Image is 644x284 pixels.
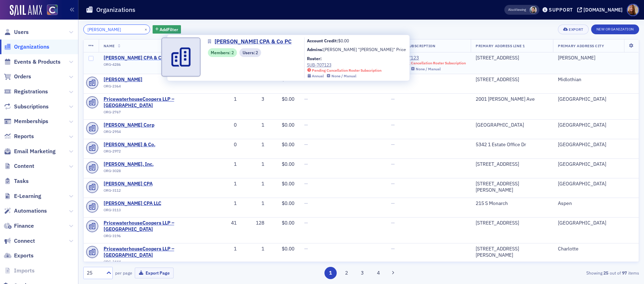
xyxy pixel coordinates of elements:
a: Users [4,28,29,36]
span: — [304,122,308,128]
span: Users : [243,49,256,56]
div: SUB-707123 [307,62,382,68]
div: [STREET_ADDRESS] [476,161,548,168]
div: 1 [212,161,237,168]
div: Showing out of items [459,270,639,276]
div: 1 [212,96,237,102]
span: $0.00 [282,141,294,148]
div: 1 [246,200,265,207]
a: Memberships [4,118,48,125]
a: Subscriptions [4,103,49,111]
div: [GEOGRAPHIC_DATA] [558,96,634,102]
div: ORG-3028 [104,169,167,176]
button: AddFilter [153,25,181,34]
span: PricewaterhouseCoopers LLP – Denver [104,220,202,232]
div: 3 [246,96,265,102]
a: SUB-707123 [391,55,466,61]
span: E-Learning [14,192,41,200]
div: 0 [212,142,237,148]
div: [GEOGRAPHIC_DATA] [558,122,634,128]
button: Export [558,24,588,34]
a: [PERSON_NAME] Corp [104,122,167,128]
a: Exports [4,252,34,260]
span: Exports [14,252,34,260]
button: 3 [356,267,369,279]
div: [DOMAIN_NAME] [583,7,623,13]
span: — [391,200,395,206]
strong: 97 [621,270,628,276]
span: $0.00 [282,96,294,102]
a: [PERSON_NAME] CPA & Co PC [104,55,171,61]
span: Tasks [14,177,29,185]
a: PricewaterhouseCoopers LLP – [GEOGRAPHIC_DATA] [104,220,202,232]
div: 1 [212,200,237,207]
span: Roster Subscription [391,43,435,48]
span: Primary Address City [558,43,604,48]
a: New Organization [591,26,639,32]
span: Connect [14,237,35,245]
span: [PERSON_NAME] CPA & Co PC [215,37,292,46]
div: 1 [246,142,265,148]
div: 5342 1 Estate Office Dr [476,142,548,148]
span: Automations [14,207,47,215]
span: PricewaterhouseCoopers LLP – Dallas [104,96,202,108]
div: [STREET_ADDRESS] [476,220,548,226]
div: ORG-3196 [104,234,202,241]
span: — [304,246,308,252]
div: [STREET_ADDRESS][PERSON_NAME] [476,246,548,258]
div: Support [549,7,573,13]
a: Automations [4,207,47,215]
a: Reports [4,133,34,140]
span: Users [14,28,29,36]
div: 128 [246,220,265,226]
div: Midlothian [558,77,634,83]
div: 1 [246,181,265,187]
span: Organizations [14,43,49,51]
a: Registrations [4,88,48,95]
span: Profile [627,4,639,16]
div: ORG-2767 [104,110,202,117]
span: $0.00 [338,38,349,43]
span: — [304,220,308,226]
span: $0.00 [282,220,294,226]
div: None / Manual [416,67,441,71]
span: Viewing [508,7,526,12]
span: — [391,180,395,187]
b: Account Credit: [307,38,338,43]
div: [STREET_ADDRESS] [476,55,548,61]
span: Pamela Galey-Coleman [530,6,537,14]
div: None / Manual [331,74,356,78]
strong: 25 [602,270,610,276]
div: [GEOGRAPHIC_DATA] [558,142,634,148]
div: 0 [212,122,237,128]
span: — [391,141,395,148]
a: [PERSON_NAME] CPA & Co PC [208,37,297,46]
div: [STREET_ADDRESS][PERSON_NAME] [476,181,548,193]
span: $0.00 [282,122,294,128]
span: PricewaterhouseCoopers LLP – Charlotte [104,246,202,258]
span: Orders [14,73,31,80]
button: 4 [372,267,384,279]
div: Charlotte [558,246,634,252]
span: $0.00 [282,161,294,167]
span: Kluge, Robert F [104,77,167,83]
span: Robert Bosch Corp [104,122,167,128]
a: [PERSON_NAME] [104,77,167,83]
div: Aspen [558,200,634,207]
span: Robert W Knapp & Co. [104,142,167,148]
div: [STREET_ADDRESS] [476,77,548,83]
button: 1 [324,267,337,279]
div: ORG-2954 [104,129,167,136]
span: Finance [14,222,34,230]
a: [PERSON_NAME] "[PERSON_NAME]" Price [323,46,406,52]
a: Connect [4,237,35,245]
a: Tasks [4,177,29,185]
div: ORG-4286 [104,62,171,69]
input: Search… [83,24,150,34]
a: Imports [4,267,35,275]
span: — [391,122,395,128]
div: [GEOGRAPHIC_DATA] [558,220,634,226]
span: Reports [14,133,34,140]
span: Name [104,43,115,48]
button: 2 [340,267,352,279]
